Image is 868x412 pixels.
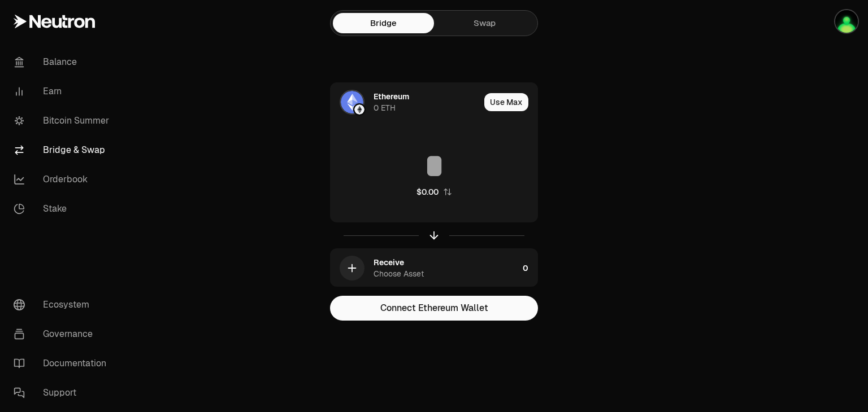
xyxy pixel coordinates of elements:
img: Ethereum Logo [354,104,364,115]
a: Bridge & Swap [5,135,122,165]
div: 0 [523,249,537,287]
button: Connect Ethereum Wallet [330,296,538,321]
a: Orderbook [5,165,122,194]
img: ETH Logo [341,91,363,113]
div: Ethereum [374,91,409,102]
div: $0.00 [416,186,439,198]
a: Bitcoin Summer [5,106,122,135]
button: Use Max [484,93,528,111]
a: Bridge [333,13,434,33]
a: Swap [434,13,535,33]
a: Stake [5,194,122,223]
a: Earn [5,77,122,106]
a: Governance [5,319,122,349]
div: ReceiveChoose Asset [331,249,518,287]
button: $0.00 [416,186,452,198]
div: Choose Asset [374,268,424,279]
a: Documentation [5,349,122,378]
button: ReceiveChoose Asset0 [331,249,537,287]
img: Okay [835,10,858,33]
a: Ecosystem [5,290,122,319]
a: Support [5,378,122,407]
div: 0 ETH [374,102,396,113]
a: Balance [5,47,122,77]
div: ETH LogoEthereum LogoEthereum0 ETH [331,83,480,121]
div: Receive [374,257,404,268]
